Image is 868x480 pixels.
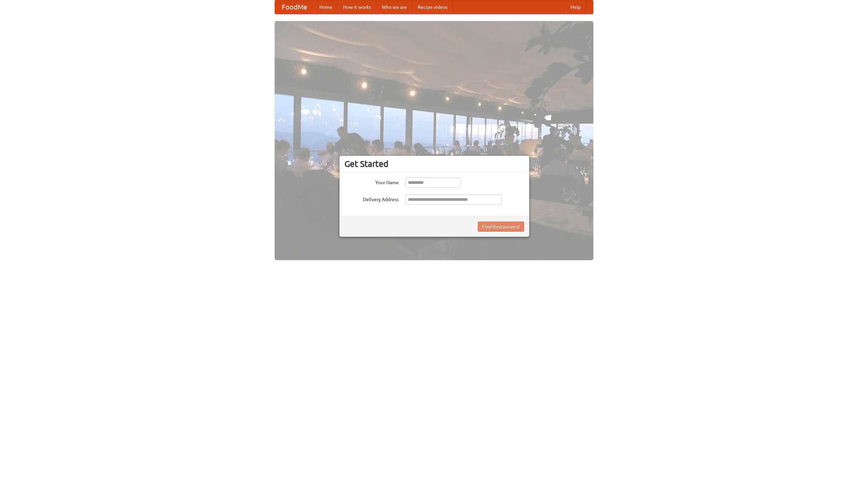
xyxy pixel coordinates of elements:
a: Home [314,0,338,14]
h3: Get Started [344,159,524,169]
label: Your Name [344,177,399,186]
a: Help [565,0,586,14]
a: Who we are [376,0,412,14]
a: Recipe videos [412,0,453,14]
a: FoodMe [275,0,314,14]
button: Find Restaurants! [478,222,524,232]
a: How it works [338,0,376,14]
label: Delivery Address [344,194,399,203]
